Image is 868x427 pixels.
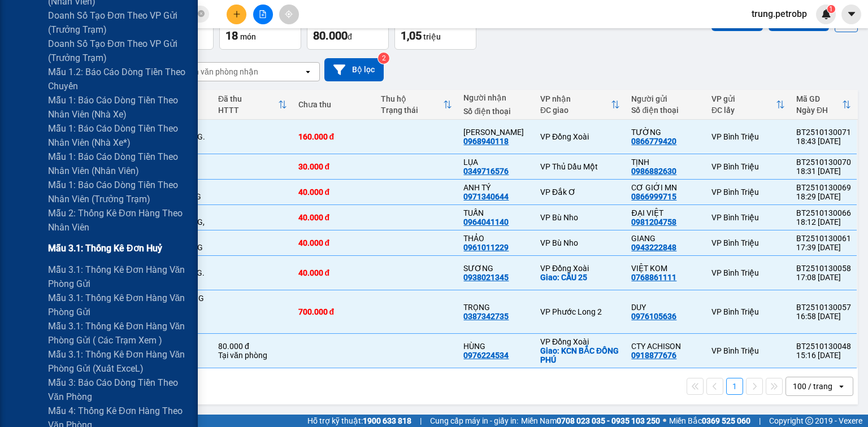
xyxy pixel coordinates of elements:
div: VP Đắk Ơ [540,188,620,197]
div: Số điện thoại [631,106,700,115]
span: Mẫu 1: Báo cáo dòng tiền theo nhân viên (nhân viên) [48,150,189,178]
div: 0866779420 [631,137,676,146]
div: 18:12 [DATE] [796,217,851,226]
span: Cung cấp máy in - giấy in: [430,415,518,427]
span: | [420,415,422,427]
div: VP Bù Nho [540,238,620,247]
span: Mẫu 1.2: Báo cáo dòng tiền theo chuyến [48,65,189,93]
span: plus [233,10,241,18]
div: GIANG [631,234,700,243]
div: BT2510130057 [796,303,851,312]
th: Toggle SortBy [535,90,626,120]
div: 40.000 đ [298,188,370,197]
span: đ [348,32,352,41]
span: Miền Bắc [669,415,750,427]
div: BT2510130069 [796,183,851,192]
div: 0768861111 [631,273,676,282]
button: Đã thu80.000đ [307,9,389,50]
sup: 2 [378,53,389,64]
div: 0964041140 [463,217,509,226]
div: BT2510130061 [796,234,851,243]
div: TƯỜNG [631,128,700,137]
span: Doanh số tạo đơn theo VP gửi (trưởng trạm) [48,8,189,37]
div: 18:29 [DATE] [796,192,851,201]
div: Trạng thái [381,106,443,115]
div: 30.000 đ [298,162,370,171]
span: Mẫu 1: Báo cáo dòng tiền theo nhân viên (trưởng trạm) [48,178,189,206]
div: Ngày ĐH [796,106,842,115]
span: Mẫu 1: Báo cáo dòng tiền theo nhân viên (nhà xe) [48,93,189,121]
div: VP Bình Triệu [711,307,785,316]
div: 0976105636 [631,312,676,321]
span: Miền Nam [521,415,660,427]
span: | [759,415,761,427]
span: 18 [225,29,238,42]
th: Toggle SortBy [706,90,791,120]
div: 0918877676 [631,351,676,360]
div: TRỌNG [463,303,529,312]
span: caret-down [847,9,857,19]
div: ĐẠI VIỆT [631,208,700,217]
div: 0986882630 [631,167,676,176]
div: ĐC lấy [711,106,776,115]
span: aim [285,10,293,18]
div: Người gửi [631,94,700,103]
div: ANH TÝ [463,183,529,192]
div: VP Bù Nho [540,213,620,222]
span: 1,05 [401,29,422,42]
img: icon-new-feature [821,9,831,19]
div: Số điện thoại [463,107,529,116]
div: VIỆT KOM [631,264,700,273]
div: VP Bình Triệu [711,188,785,197]
div: 80.000 đ [218,342,287,351]
svg: open [303,67,313,76]
sup: 1 [827,5,835,13]
div: BT2510130048 [796,342,851,351]
div: VP Đồng Xoài [540,264,620,273]
div: BT2510130058 [796,264,851,273]
span: Mẫu 3.1: Thống kê đơn hàng văn phòng gửi ( các trạm xem ) [48,319,189,347]
div: VP Bình Triệu [711,346,785,355]
span: 80.000 [313,29,348,42]
button: caret-down [841,5,861,24]
div: Chưa thu [298,100,370,109]
div: VP Bình Triệu [711,213,785,222]
span: Gửi: [10,11,27,23]
div: ĐC giao [540,106,611,115]
div: 17:08 [DATE] [796,273,851,282]
div: THẢO [463,234,529,243]
div: 0387342735 [463,312,509,321]
div: SƯƠNG [463,264,529,273]
span: ⚪️ [663,419,666,423]
div: Giao: KCN BẮC ĐỒNG PHÚ [540,346,620,364]
div: 0971340644 [463,192,509,201]
span: Mẫu 3.1: Thống kê đơn huỷ [48,241,162,255]
span: món [240,32,256,41]
div: 0349716576 [463,167,509,176]
span: Mẫu 1: Báo cáo dòng tiền theo nhân viên (nhà xe*) [48,121,189,150]
div: BT2510130070 [796,158,851,167]
div: Mã GD [796,94,842,103]
button: Số lượng18món [219,9,301,50]
div: VP Đồng Xoài [540,337,620,346]
span: Mẫu 3.1: Thống kê đơn hàng văn phòng gửi [48,263,189,291]
div: VP Bình Triệu [711,238,785,247]
th: Toggle SortBy [212,90,292,120]
div: 18:31 [DATE] [796,167,851,176]
button: 1 [726,378,743,395]
span: trung.petrobp [743,7,816,21]
span: 1 [829,5,833,13]
div: TUẤN [463,208,529,217]
div: CTY ACHISON [631,342,700,351]
span: close-circle [198,10,205,17]
div: 17:39 [DATE] [796,243,851,252]
span: file-add [259,10,267,18]
div: TỊNH [631,158,700,167]
div: 100 / trang [793,381,832,392]
div: VP Phước Long 2 [540,307,620,316]
div: VP Đồng Xoài [540,132,620,141]
span: Mẫu 2: Thống kê đơn hàng theo nhân viên [48,206,189,234]
span: Hỗ trợ kỹ thuật: [307,415,411,427]
div: TƯỜNG [10,37,80,50]
div: 15:16 [DATE] [796,351,851,360]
